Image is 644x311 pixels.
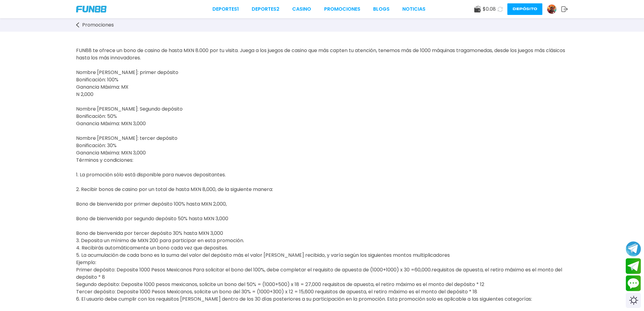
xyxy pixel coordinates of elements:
span: Promociones [82,21,114,29]
a: Deportes1 [212,5,239,13]
button: Contact customer service [626,275,641,291]
button: Join telegram channel [626,241,641,257]
a: Promociones [76,21,120,29]
a: Promociones [324,5,360,13]
div: Switch theme [626,293,641,308]
button: Depósito [507,3,542,15]
a: Deportes2 [252,5,279,13]
a: CASINO [292,5,311,13]
img: Avatar [547,5,556,14]
img: Company Logo [76,6,107,12]
span: FUN88 te ofrece un bono de casino de hasta MXN 8.000 por tu visita. Juega a los juegos de casino ... [76,47,565,295]
a: BLOGS [373,5,390,13]
span: 6. El usuario debe cumplir con los requisitos [PERSON_NAME] dentro de los 30 días posteriores a s... [76,295,532,302]
span: $ 0.08 [483,5,496,13]
button: Join telegram [626,258,641,274]
a: Avatar [547,4,561,14]
a: NOTICIAS [402,5,425,13]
